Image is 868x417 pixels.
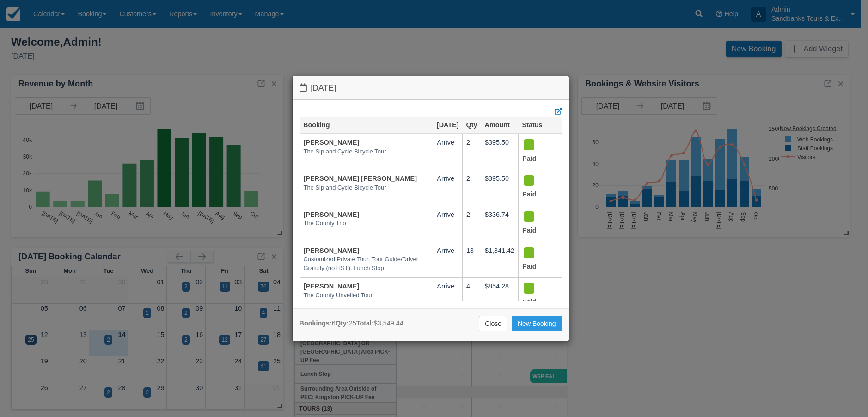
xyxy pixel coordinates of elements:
a: [PERSON_NAME] [304,247,360,254]
td: Arrive [433,278,463,314]
td: $395.50 [481,134,519,170]
div: Paid [522,282,550,310]
a: [PERSON_NAME] [304,211,360,218]
a: Qty [466,121,477,129]
td: Arrive [433,206,463,242]
a: New Booking [512,316,562,331]
td: 2 [463,206,481,242]
div: Paid [522,246,550,274]
td: Arrive [433,134,463,170]
td: 4 [463,278,481,314]
div: Paid [522,210,550,238]
td: $854.28 [481,278,519,314]
a: [DATE] [437,121,459,129]
td: 13 [463,242,481,278]
a: Amount [485,121,510,129]
strong: Total: [356,319,374,327]
em: The Sip and Cycle Bicycle Tour [304,147,429,156]
td: Arrive [433,242,463,278]
em: Customized Private Tour, Tour Guide/Driver Gratuity (no HST), Lunch Stop [304,255,429,272]
td: $336.74 [481,206,519,242]
a: [PERSON_NAME] [PERSON_NAME] [304,175,417,182]
h4: [DATE] [300,83,562,93]
a: Close [479,316,507,331]
a: Booking [303,121,330,129]
div: Paid [522,138,550,166]
em: The County Trio [304,219,429,228]
em: The Sip and Cycle Bicycle Tour [304,184,429,192]
a: [PERSON_NAME] [304,139,360,146]
td: Arrive [433,170,463,206]
a: Status [522,121,543,129]
td: 2 [463,134,481,170]
em: The County Unveiled Tour [304,291,429,300]
strong: Qty: [336,319,349,327]
td: $1,341.42 [481,242,519,278]
div: 6 25 $3,549.44 [300,319,403,328]
strong: Bookings: [300,319,332,327]
td: 2 [463,170,481,206]
a: [PERSON_NAME] [304,282,360,290]
div: Paid [522,174,550,202]
td: $395.50 [481,170,519,206]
